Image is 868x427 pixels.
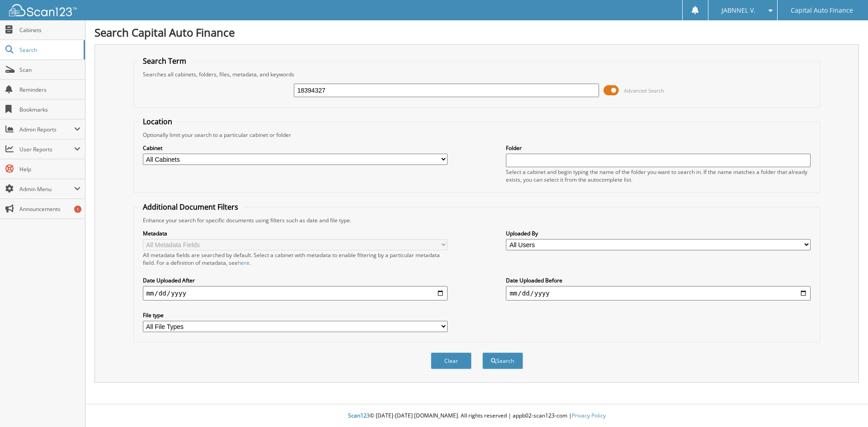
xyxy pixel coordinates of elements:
[138,216,816,224] div: Enhance your search for specific documents using filters such as date and file type.
[143,230,448,237] label: Metadata
[19,165,80,173] span: Help
[143,286,448,300] input: start
[572,412,606,419] a: Privacy Policy
[506,286,811,300] input: end
[19,205,80,213] span: Announcements
[138,131,816,139] div: Optionally limit your search to a particular cabinet or folder
[482,352,523,369] button: Search
[138,202,243,212] legend: Additional Document Filters
[74,206,81,213] div: 1
[19,185,74,193] span: Admin Menu
[19,66,80,74] span: Scan
[138,70,816,78] div: Searches all cabinets, folders, files, metadata, and keywords
[238,259,250,267] a: here
[431,352,472,369] button: Clear
[143,277,448,284] label: Date Uploaded After
[506,144,811,152] label: Folder
[19,26,80,34] span: Cabinets
[506,168,811,183] div: Select a cabinet and begin typing the name of the folder you want to search in. If the name match...
[506,277,811,284] label: Date Uploaded Before
[19,126,74,133] span: Admin Reports
[143,144,448,152] label: Cabinet
[348,412,370,419] span: Scan123
[722,8,755,13] span: JABNNEL V.
[791,8,853,13] span: Capital Auto Finance
[19,145,74,153] span: User Reports
[143,311,448,319] label: File type
[143,251,448,267] div: All metadata fields are searched by default. Select a cabinet with metadata to enable filtering b...
[624,87,664,94] span: Advanced Search
[94,25,859,40] h1: Search Capital Auto Finance
[138,56,191,66] legend: Search Term
[138,117,177,127] legend: Location
[19,86,80,94] span: Reminders
[506,230,811,237] label: Uploaded By
[19,106,80,113] span: Bookmarks
[19,46,79,54] span: Search
[9,4,77,16] img: scan123-logo-white.svg
[85,405,868,427] div: © [DATE]-[DATE] [DOMAIN_NAME]. All rights reserved | appb02-scan123-com |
